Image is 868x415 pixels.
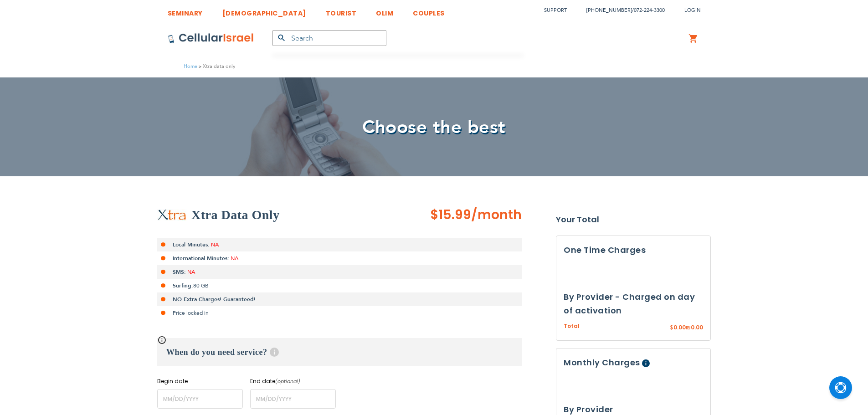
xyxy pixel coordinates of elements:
a: SEMINARY [168,2,203,19]
strong: International Minutes: [173,255,229,262]
a: [PHONE_NUMBER] [586,7,632,14]
span: ₪ [686,324,691,332]
strong: NO Extra Charges! Guaranteed! [173,296,256,303]
h2: Xtra Data Only [191,206,280,224]
strong: Surfing: [173,282,193,289]
a: [DEMOGRAPHIC_DATA] [222,2,306,19]
a: OLIM [376,2,393,19]
span: NA [231,255,238,262]
a: COUPLES [413,2,445,19]
input: MM/DD/YYYY [250,389,336,409]
strong: SMS: [173,268,186,276]
li: Price locked in [157,306,522,320]
span: $15.99 [430,206,471,224]
li: Xtra data only [197,62,235,71]
img: Xtra data only [157,209,187,221]
h3: When do you need service? [157,338,522,366]
span: NA [187,268,195,276]
a: TOURIST [326,2,357,19]
a: 072-224-3300 [634,7,665,14]
h3: One Time Charges [564,243,703,257]
a: Home [184,63,197,70]
li: / [577,4,665,17]
input: Search [272,30,386,46]
span: Login [684,7,701,14]
span: Monthly Charges [564,357,640,368]
span: NA [211,241,219,248]
label: End date [250,377,336,385]
li: 80 GB [157,279,522,292]
img: Cellular Israel Logo [168,33,254,44]
span: $ [670,324,673,332]
strong: Your Total [556,213,711,226]
span: Help [270,348,279,357]
span: Help [642,359,650,367]
h3: By Provider - Charged on day of activation [564,290,703,318]
label: Begin date [157,377,243,385]
span: 0.00 [691,323,703,331]
i: (optional) [275,378,300,385]
span: Choose the best [362,115,506,140]
strong: Local Minutes: [173,241,210,248]
span: /month [471,206,522,224]
input: MM/DD/YYYY [157,389,243,409]
span: 0.00 [673,323,686,331]
a: Support [544,7,567,14]
span: Total [564,322,580,331]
